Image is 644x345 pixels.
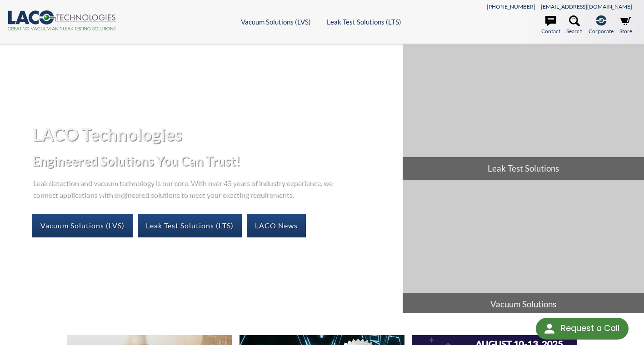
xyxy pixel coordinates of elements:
p: Leak detection and vacuum technology is our core. With over 45 years of industry experience, we c... [32,177,337,200]
a: LACO News [247,214,306,237]
a: Store [619,15,632,35]
a: Vacuum Solutions [403,180,644,315]
div: Request a Call [536,318,629,340]
span: Vacuum Solutions [403,293,644,315]
h1: LACO Technologies [32,123,395,145]
a: [EMAIL_ADDRESS][DOMAIN_NAME] [541,3,632,10]
a: Leak Test Solutions [403,44,644,180]
div: Request a Call [561,318,619,339]
span: Corporate [589,27,614,35]
a: Search [566,15,583,35]
a: [PHONE_NUMBER] [487,3,535,10]
a: Leak Test Solutions (LTS) [327,18,401,26]
a: Contact [541,15,560,35]
a: Vacuum Solutions (LVS) [241,18,311,26]
a: Vacuum Solutions (LVS) [32,214,133,237]
span: Leak Test Solutions [403,157,644,180]
a: Leak Test Solutions (LTS) [138,214,242,237]
h2: Engineered Solutions You Can Trust! [32,153,395,169]
img: round button [542,321,557,336]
